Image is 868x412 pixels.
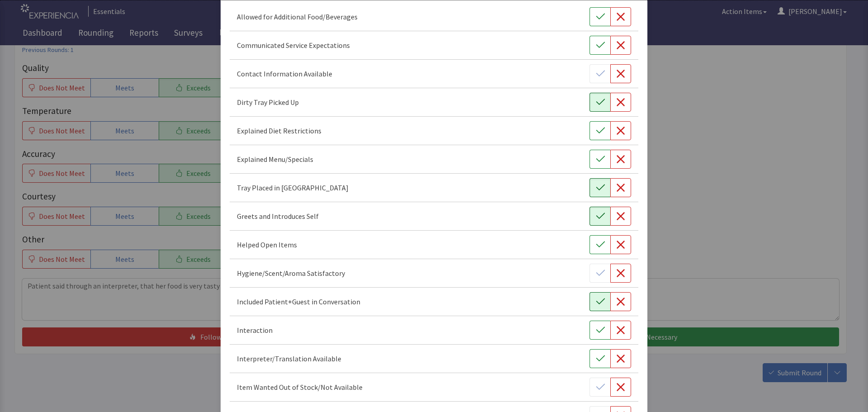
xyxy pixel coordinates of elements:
p: Communicated Service Expectations [237,40,350,51]
p: Tray Placed in [GEOGRAPHIC_DATA] [237,182,349,193]
p: Explained Diet Restrictions [237,125,321,136]
p: Explained Menu/Specials [237,154,313,165]
p: Greets and Introduces Self [237,211,319,222]
p: Dirty Tray Picked Up [237,97,299,108]
p: Interpreter/Translation Available [237,353,341,364]
p: Hygiene/Scent/Aroma Satisfactory [237,268,345,279]
p: Included Patient+Guest in Conversation [237,296,360,307]
p: Item Wanted Out of Stock/Not Available [237,382,363,393]
p: Helped Open Items [237,239,297,250]
p: Interaction [237,325,273,336]
p: Contact Information Available [237,68,332,79]
p: Allowed for Additional Food/Beverages [237,11,358,22]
